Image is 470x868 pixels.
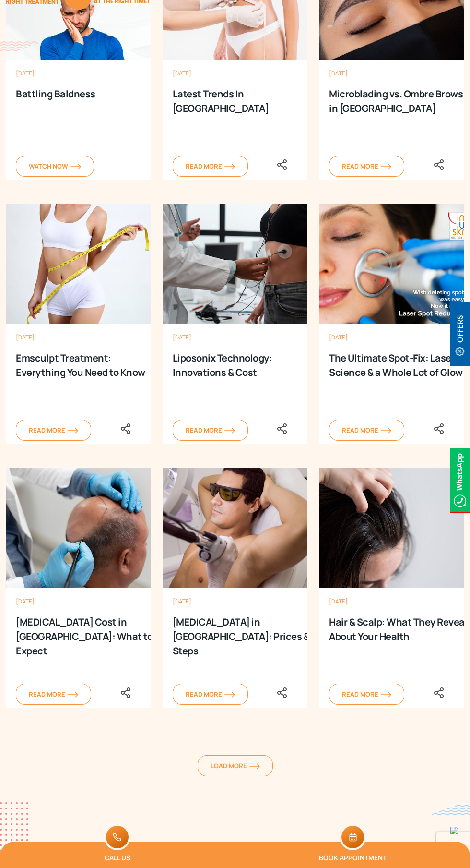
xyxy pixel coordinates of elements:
[16,334,141,341] div: [DATE]
[173,684,248,705] a: Read More
[16,598,141,605] div: [DATE]
[173,420,248,441] a: Read More
[340,824,366,850] img: mobile-cal
[173,598,298,605] div: [DATE]
[70,164,81,169] img: orange-arrow.svg
[433,158,445,169] a: <div class="socialicons"><span class="close_share"><i class="fa fa-close"></i></span> <a href="ht...
[211,761,260,770] span: Load More
[450,827,458,834] img: up-blue-arrow.svg
[173,70,298,77] div: [DATE]
[235,842,470,868] a: Book Appointment
[173,334,298,341] div: [DATE]
[450,302,470,366] img: offerBt
[329,598,454,605] div: [DATE]
[173,615,317,653] div: [MEDICAL_DATA] in [GEOGRAPHIC_DATA]: Prices & Steps
[120,687,131,697] a: <div class="socialicons"><span class="close_share"><i class="fa fa-close"></i></span> <a href="ht...
[276,422,288,433] a: <div class="socialicons"><span class="close_share"><i class="fa fa-close"></i></span> <a href="ht...
[276,158,288,169] a: <div class="socialicons"><span class="close_share"><i class="fa fa-close"></i></span> <a href="ht...
[276,687,288,697] a: <div class="socialicons"><span class="close_share"><i class="fa fa-close"></i></span> <a href="ht...
[198,755,273,776] a: Load Moreorange-arrow
[433,687,445,697] a: <div class="socialicons"><span class="close_share"><i class="fa fa-close"></i></span> <a href="ht...
[16,351,160,389] div: Emsculpt Treatment: Everything You Need to Know
[120,422,131,433] a: <div class="socialicons"><span class="close_share"><i class="fa fa-close"></i></span> <a href="ht...
[173,156,248,177] a: Read More
[432,805,470,815] img: bluewave
[450,448,470,512] img: Whatsappicon
[450,474,470,485] a: Whatsappicon
[173,351,317,389] div: Liposonix Technology: Innovations & Cost
[329,334,454,341] div: [DATE]
[16,70,141,77] div: [DATE]
[329,420,404,441] a: Read More
[249,763,260,769] img: orange-arrow
[29,162,81,170] span: Watch Now
[329,156,404,177] a: Read More
[16,684,91,705] a: Read More
[16,156,94,177] a: Watch Now
[329,684,404,705] a: Read More
[104,824,130,850] img: mobile-tel
[173,87,317,125] div: Latest Trends In [GEOGRAPHIC_DATA]
[16,615,160,653] div: [MEDICAL_DATA] Cost in [GEOGRAPHIC_DATA]: What to Expect
[16,87,160,125] div: Battling Baldness
[329,70,454,77] div: [DATE]
[433,422,445,433] a: <div class="socialicons"><span class="close_share"><i class="fa fa-close"></i></span> <a href="ht...
[16,420,91,441] a: Read More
